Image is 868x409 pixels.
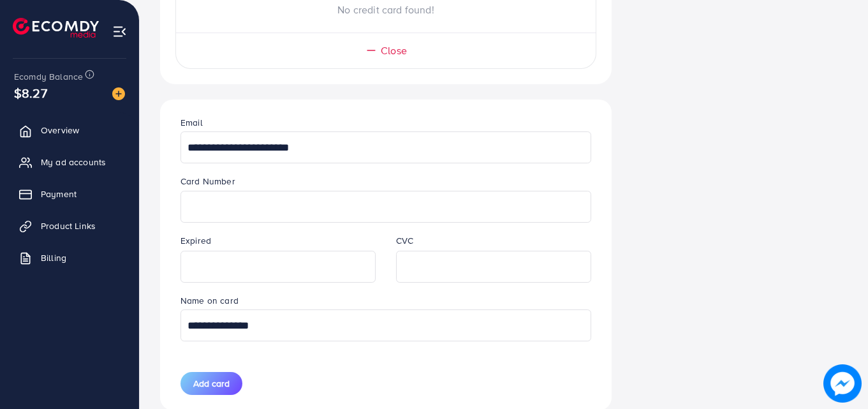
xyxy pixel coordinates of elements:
p: No credit card found! [176,2,596,17]
img: image [112,87,125,100]
span: Product Links [41,219,96,232]
span: Close [381,43,407,58]
span: Billing [41,251,66,264]
iframe: Secure expiration date input frame [188,253,369,281]
span: Overview [41,124,79,137]
a: Overview [10,117,129,143]
button: Add card [180,372,242,395]
label: Email [180,116,203,129]
span: My ad accounts [41,156,106,168]
a: Payment [10,181,129,207]
label: CVC [396,234,413,247]
a: Billing [10,245,129,271]
img: image [823,364,862,403]
a: Product Links [10,213,129,239]
iframe: Secure card number input frame [188,193,584,221]
span: Payment [41,188,77,200]
label: Expired [180,234,211,247]
img: logo [13,18,99,38]
img: menu [112,24,127,39]
label: Card Number [180,175,235,188]
span: Ecomdy Balance [14,70,83,83]
iframe: Secure CVC input frame [403,253,584,281]
span: $8.27 [14,84,47,102]
label: Name on card [180,294,239,307]
span: Add card [193,377,230,390]
a: My ad accounts [10,149,129,175]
